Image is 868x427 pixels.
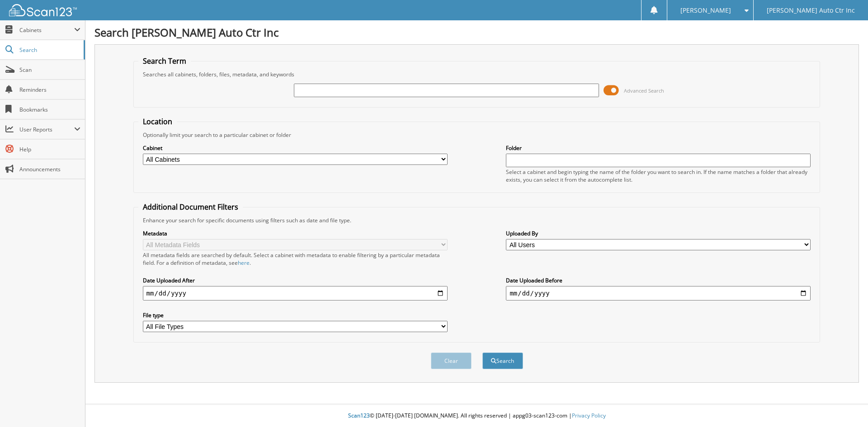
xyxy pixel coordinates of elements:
[138,216,816,224] div: Enhance your search for specific documents using filters such as date and file type.
[19,26,74,34] span: Cabinets
[506,168,811,183] div: Select a cabinet and begin typing the name of the folder you want to search in. If the name match...
[143,251,448,267] div: All metadata fields are searched by default. Select a cabinet with metadata to enable filtering b...
[823,384,868,427] iframe: Chat Widget
[506,144,811,152] label: Folder
[19,106,80,113] span: Bookmarks
[19,66,80,74] span: Scan
[143,277,448,284] label: Date Uploaded After
[143,311,448,319] label: File type
[19,165,80,173] span: Announcements
[19,86,80,94] span: Reminders
[138,131,816,139] div: Optionally limit your search to a particular cabinet or folder
[680,8,731,13] span: [PERSON_NAME]
[348,412,370,419] span: Scan123
[143,144,448,152] label: Cabinet
[138,202,243,212] legend: Additional Document Filters
[143,230,448,237] label: Metadata
[624,87,664,94] span: Advanced Search
[238,259,250,267] a: here
[19,126,74,133] span: User Reports
[506,230,811,237] label: Uploaded By
[9,4,77,16] img: scan123-logo-white.svg
[138,56,191,66] legend: Search Term
[85,405,868,427] div: © [DATE]-[DATE] [DOMAIN_NAME]. All rights reserved | appg03-scan123-com |
[767,8,855,13] span: [PERSON_NAME] Auto Ctr Inc
[506,286,811,300] input: end
[143,286,448,300] input: start
[138,70,816,78] div: Searches all cabinets, folders, files, metadata, and keywords
[506,277,811,284] label: Date Uploaded Before
[572,412,606,419] a: Privacy Policy
[19,46,79,54] span: Search
[138,117,177,127] legend: Location
[19,145,80,153] span: Help
[431,352,472,369] button: Clear
[94,25,859,40] h1: Search [PERSON_NAME] Auto Ctr Inc
[482,352,523,369] button: Search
